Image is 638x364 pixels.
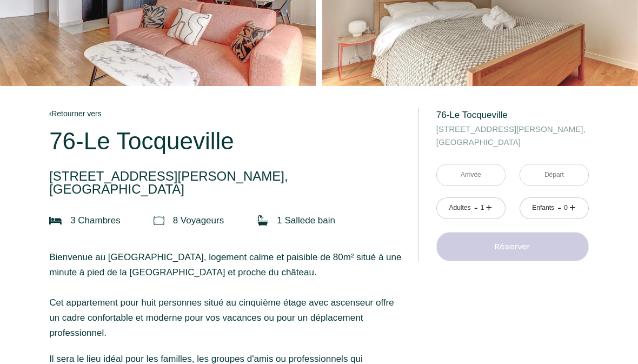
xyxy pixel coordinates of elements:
p: 3 Chambre [70,214,121,229]
div: Enfants [532,203,554,214]
div: Adultes [449,203,470,214]
img: guests [154,216,164,227]
a: Retourner vers [49,108,404,120]
p: 76-Le Tocqueville [436,108,589,123]
p: 76-Le Tocqueville [49,128,404,155]
input: Départ [520,165,588,186]
p: 1 Salle de bain [277,214,335,229]
a: + [486,200,493,217]
p: [GEOGRAPHIC_DATA] [49,170,404,196]
p: Réserver [440,241,585,254]
span: s [220,216,224,226]
p: Bienvenue au [GEOGRAPHIC_DATA], logement calme et paisible de 80m² situé à une minute à pied de l... [49,250,404,341]
div: 0 [563,203,568,214]
button: Réserver [436,233,589,262]
a: - [557,200,561,217]
a: + [569,200,576,217]
span: [STREET_ADDRESS][PERSON_NAME], [436,123,589,136]
div: 1 [480,203,485,214]
p: 8 Voyageur [173,214,224,229]
input: Arrivée [437,165,505,186]
span: [STREET_ADDRESS][PERSON_NAME], [49,170,404,183]
span: s [116,216,121,226]
a: - [474,200,478,217]
p: [GEOGRAPHIC_DATA] [436,123,589,149]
